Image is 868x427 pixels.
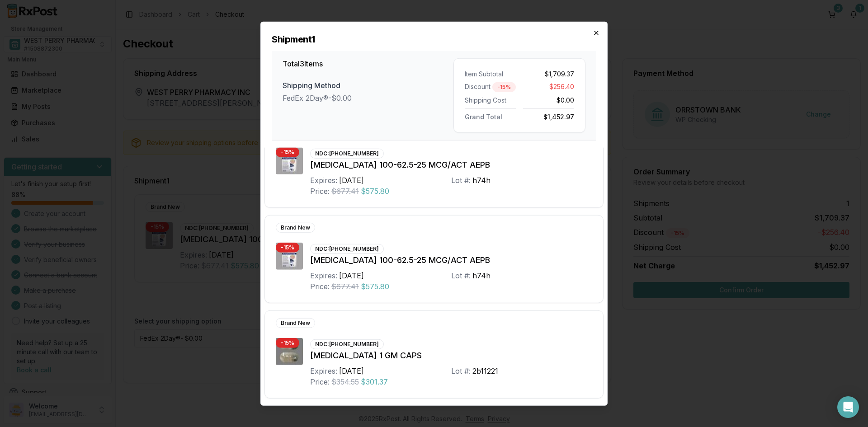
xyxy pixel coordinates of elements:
div: - 15 % [276,147,299,157]
div: Expires: [310,365,337,376]
div: $1,709.37 [523,69,574,78]
div: [DATE] [339,365,364,376]
div: $256.40 [523,82,574,92]
div: [DATE] [339,174,364,185]
div: Item Subtotal [465,69,516,78]
span: $354.55 [331,376,359,387]
div: - 15 % [276,242,299,252]
span: $575.80 [361,281,389,291]
h2: Shipment 1 [272,33,596,45]
div: FedEx 2Day® - $0.00 [283,92,453,103]
div: [MEDICAL_DATA] 100-62.5-25 MCG/ACT AEPB [310,253,592,266]
div: Price: [310,185,330,196]
div: [MEDICAL_DATA] 100-62.5-25 MCG/ACT AEPB [310,158,592,171]
img: Trelegy Ellipta 100-62.5-25 MCG/ACT AEPB [276,242,303,269]
span: Grand Total [465,111,502,120]
div: NDC: [PHONE_NUMBER] [310,339,384,349]
h3: Total 3 Items [283,58,453,69]
div: h74h [472,270,491,281]
div: Price: [310,281,330,291]
span: $575.80 [361,185,389,196]
div: Shipping Method [283,80,453,90]
div: NDC: [PHONE_NUMBER] [310,148,384,158]
span: $301.37 [361,376,388,387]
div: h74h [472,174,491,185]
div: NDC: [PHONE_NUMBER] [310,244,384,253]
div: Expires: [310,270,337,281]
div: Brand New [276,318,315,328]
img: Vascepa 1 GM CAPS [276,338,303,365]
div: 2b11221 [472,365,498,376]
div: $0.00 [523,95,574,104]
div: [MEDICAL_DATA] 1 GM CAPS [310,349,592,361]
div: Price: [310,376,330,387]
span: $677.41 [331,281,359,291]
div: Shipping Cost [465,95,516,104]
span: Discount [465,82,491,92]
span: $677.41 [331,185,359,196]
div: - 15 % [276,338,299,347]
div: Lot #: [451,174,471,185]
div: Lot #: [451,365,471,376]
div: - 15 % [492,82,516,92]
img: Trelegy Ellipta 100-62.5-25 MCG/ACT AEPB [276,147,303,174]
div: [DATE] [339,270,364,281]
div: Lot #: [451,270,471,281]
div: Brand New [276,222,315,232]
span: $1,452.97 [543,111,574,120]
div: Expires: [310,174,337,185]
